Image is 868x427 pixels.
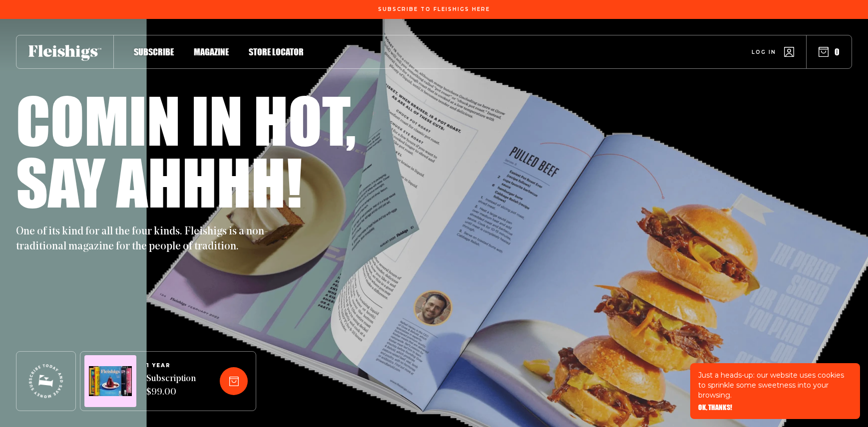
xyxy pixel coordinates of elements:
p: One of its kind for all the four kinds. Fleishigs is a non-traditional magazine for the people of... [16,224,276,254]
span: 1 YEAR [146,363,196,369]
span: Store locator [249,46,304,57]
span: Subscribe [134,46,174,57]
span: Subscription $99.00 [146,373,196,400]
button: 0 [819,46,840,57]
a: Subscribe To Fleishigs Here [376,6,492,11]
img: Magazines image [89,366,132,397]
a: Log in [752,47,794,57]
span: Log in [752,48,776,56]
span: Magazine [194,46,229,57]
a: Store locator [249,45,304,58]
h1: Comin in hot, [16,89,356,151]
button: OK, THANKS! [698,404,732,411]
span: Subscribe To Fleishigs Here [378,6,490,12]
a: Subscribe [134,45,174,58]
p: Just a heads-up: our website uses cookies to sprinkle some sweetness into your browsing. [698,370,852,400]
a: 1 YEARSubscription $99.00 [146,363,196,400]
a: Magazine [194,45,229,58]
h1: Say ahhhh! [16,151,302,213]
